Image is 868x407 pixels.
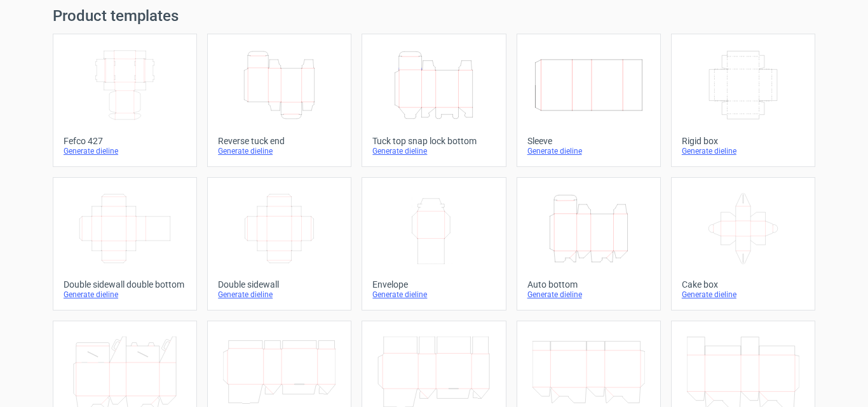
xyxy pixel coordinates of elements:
a: Rigid boxGenerate dieline [671,34,815,167]
div: Generate dieline [372,290,495,300]
div: Generate dieline [372,146,495,156]
div: Auto bottom [527,279,650,290]
a: Double sidewall double bottomGenerate dieline [53,177,197,310]
div: Generate dieline [64,146,186,156]
div: Generate dieline [527,146,650,156]
div: Tuck top snap lock bottom [372,136,495,146]
div: Generate dieline [682,290,804,300]
div: Generate dieline [218,290,341,300]
div: Envelope [372,279,495,290]
a: Cake boxGenerate dieline [671,177,815,310]
div: Double sidewall [218,279,341,290]
a: Fefco 427Generate dieline [53,34,197,167]
a: Auto bottomGenerate dieline [517,177,661,310]
div: Double sidewall double bottom [64,279,186,290]
div: Fefco 427 [64,136,186,146]
a: Double sidewallGenerate dieline [207,177,351,310]
div: Sleeve [527,136,650,146]
div: Generate dieline [527,290,650,300]
div: Generate dieline [682,146,804,156]
h1: Product templates [53,8,815,23]
div: Cake box [682,279,804,290]
div: Generate dieline [218,146,341,156]
div: Generate dieline [64,290,186,300]
a: Reverse tuck endGenerate dieline [207,34,351,167]
a: Tuck top snap lock bottomGenerate dieline [362,34,506,167]
a: SleeveGenerate dieline [517,34,661,167]
div: Reverse tuck end [218,136,341,146]
div: Rigid box [682,136,804,146]
a: EnvelopeGenerate dieline [362,177,506,310]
